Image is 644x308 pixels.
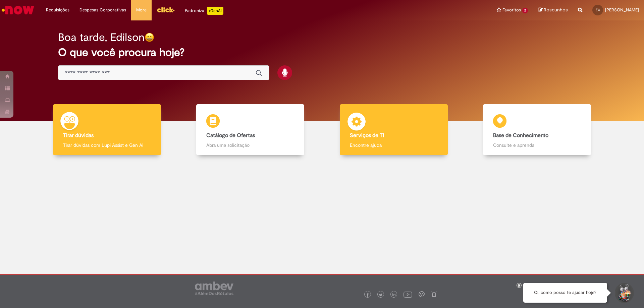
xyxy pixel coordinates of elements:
h2: O que você procura hoje? [58,47,586,58]
p: Encontre ajuda [350,142,438,148]
img: logo_footer_naosei.png [431,291,437,297]
p: Consulte e aprenda [493,142,581,148]
span: Despesas Corporativas [79,7,126,13]
div: Padroniza [185,7,223,15]
b: Base de Conhecimento [493,132,548,139]
img: logo_footer_workplace.png [419,291,425,297]
img: logo_footer_linkedin.png [392,293,396,297]
a: Tirar dúvidas Tirar dúvidas com Lupi Assist e Gen Ai [35,104,179,156]
img: logo_footer_ambev_rotulo_gray.png [195,282,233,295]
b: Tirar dúvidas [63,132,94,139]
span: EC [596,8,600,12]
span: [PERSON_NAME] [605,7,639,13]
b: Serviços de TI [350,132,384,139]
div: Oi, como posso te ajudar hoje? [523,283,607,303]
a: Catálogo de Ofertas Abra uma solicitação [179,104,322,156]
span: Requisições [46,7,69,13]
span: More [136,7,147,13]
span: Favoritos [502,7,521,13]
a: Base de Conhecimento Consulte e aprenda [466,104,609,156]
p: Abra uma solicitação [206,142,294,148]
a: Serviços de TI Encontre ajuda [322,104,466,156]
span: 2 [522,8,528,13]
img: logo_footer_twitter.png [379,293,382,297]
span: Rascunhos [544,7,568,13]
b: Catálogo de Ofertas [206,132,255,139]
img: click_logo_yellow_360x200.png [157,5,175,15]
img: logo_footer_youtube.png [404,290,412,299]
h2: Boa tarde, Edilson [58,32,145,43]
a: Rascunhos [538,7,568,13]
img: logo_footer_facebook.png [366,293,369,297]
img: happy-face.png [145,33,154,42]
button: Iniciar Conversa de Suporte [614,283,634,303]
p: Tirar dúvidas com Lupi Assist e Gen Ai [63,142,151,148]
p: +GenAi [207,7,223,15]
img: ServiceNow [1,3,35,17]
